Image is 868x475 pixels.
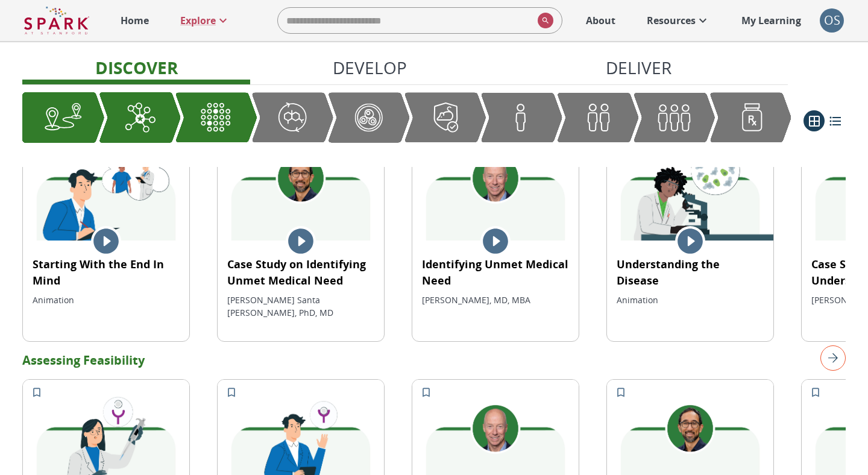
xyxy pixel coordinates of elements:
[22,351,846,370] p: Assessing Feasibility
[22,92,791,143] div: Graphic showing the progression through the Discover, Develop, and Deliver pipeline, highlighting...
[607,130,773,241] img: 1942133785-c9f18fab408bb46fb220e4961a369d2b5b2a70ca91c53532786c660ab35e983f-d
[420,386,432,398] svg: Add to My Learning
[816,341,846,376] button: right
[606,55,671,80] p: Deliver
[227,294,374,319] p: [PERSON_NAME] Santa [PERSON_NAME], PhD, MD
[615,386,627,398] svg: Add to My Learning
[95,55,178,80] p: Discover
[820,8,844,33] button: account of current user
[24,6,89,35] img: Logo of SPARK at Stanford
[422,256,569,289] p: Identifying Unmet Medical Need
[735,7,808,34] a: My Learning
[115,7,155,34] a: Home
[180,13,216,28] p: Explore
[617,294,764,306] p: Animation
[804,110,825,131] button: grid view
[825,110,846,131] button: list view
[810,386,822,398] svg: Add to My Learning
[617,256,764,289] p: Understanding the Disease
[586,13,615,28] p: About
[412,130,579,241] img: 1942027827-98e006f33faee757da42d143d9de2e0da85ec9f908e710665311a628151b3770-d
[641,7,716,34] a: Resources
[741,13,801,28] p: My Learning
[647,13,696,28] p: Resources
[227,256,374,289] p: Case Study on Identifying Unmet Medical Need
[225,386,237,398] svg: Add to My Learning
[31,386,43,398] svg: Add to My Learning
[23,130,189,241] img: 1942133436-4b505bb157deecfebbaea09e69e0966bedccce8e15fae3a6b6455aaa75203008-d
[422,294,569,306] p: [PERSON_NAME], MD, MBA
[333,55,407,80] p: Develop
[121,13,149,28] p: Home
[33,294,180,306] p: Animation
[174,7,236,34] a: Explore
[820,8,844,33] div: OS
[580,7,621,34] a: About
[218,130,384,241] img: 1942025301-d5da50a4b564e621b8fc2d7883d30c2a02b6f39577e06111def56827ee30390b-d
[533,8,553,33] button: search
[33,256,180,289] p: Starting With the End In Mind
